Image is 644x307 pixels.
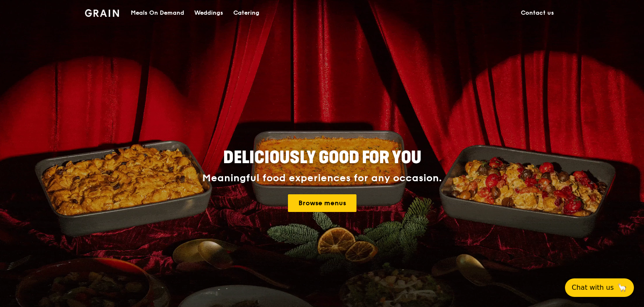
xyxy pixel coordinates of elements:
a: Browse menus [288,194,356,212]
img: Grain [85,9,119,17]
span: Chat with us [572,283,614,293]
div: Meals On Demand [131,0,184,26]
a: Catering [228,0,264,26]
span: 🦙 [617,283,627,293]
button: Chat with us🦙 [565,278,634,297]
a: Contact us [516,0,559,26]
div: Meaningful food experiences for any occasion. [171,172,473,184]
div: Weddings [194,0,223,26]
div: Catering [233,0,259,26]
span: Deliciously good for you [223,148,421,168]
a: Weddings [189,0,228,26]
